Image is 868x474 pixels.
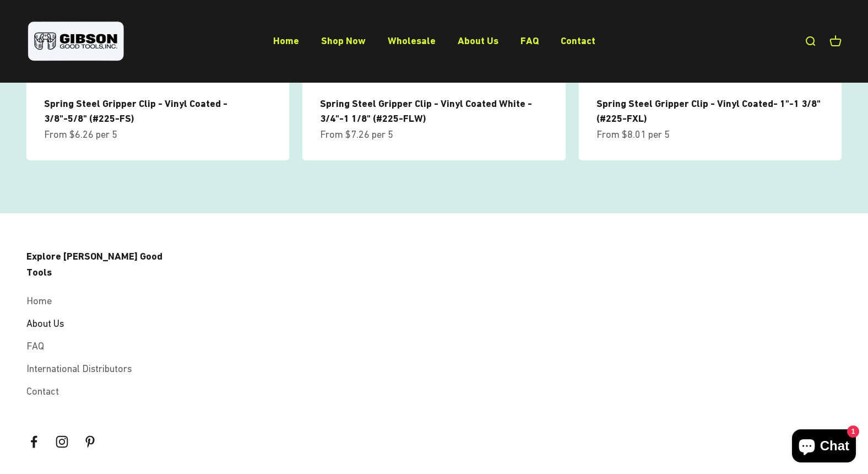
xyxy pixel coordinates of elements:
a: Contact [26,384,59,400]
a: Shop Now [321,35,366,46]
a: International Distributors [26,361,132,377]
a: Follow on Facebook [26,434,41,449]
a: Home [273,35,299,46]
sale-price: From $6.26 per 5 [44,127,117,143]
inbox-online-store-chat: Shopify online store chat [789,429,859,465]
a: FAQ [26,338,44,354]
a: Follow on Pinterest [83,434,97,449]
a: Spring Steel Gripper Clip - Vinyl Coated White - 3/4"-1 1/8" (#225-FLW) [320,98,532,124]
a: Home [26,293,52,309]
p: Explore [PERSON_NAME] Good Tools [26,249,164,281]
a: Spring Steel Gripper Clip - Vinyl Coated - 3/8"-5/8" (#225-FS) [44,98,227,124]
a: Follow on Instagram [55,434,69,449]
a: Spring Steel Gripper Clip - Vinyl Coated- 1"-1 3/8" (#225-FXL) [596,98,821,124]
a: FAQ [520,35,539,46]
a: About Us [458,35,498,46]
a: About Us [26,316,64,332]
sale-price: From $7.26 per 5 [320,127,393,143]
a: Wholesale [388,35,436,46]
a: Contact [561,35,595,46]
sale-price: From $8.01 per 5 [596,127,670,143]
